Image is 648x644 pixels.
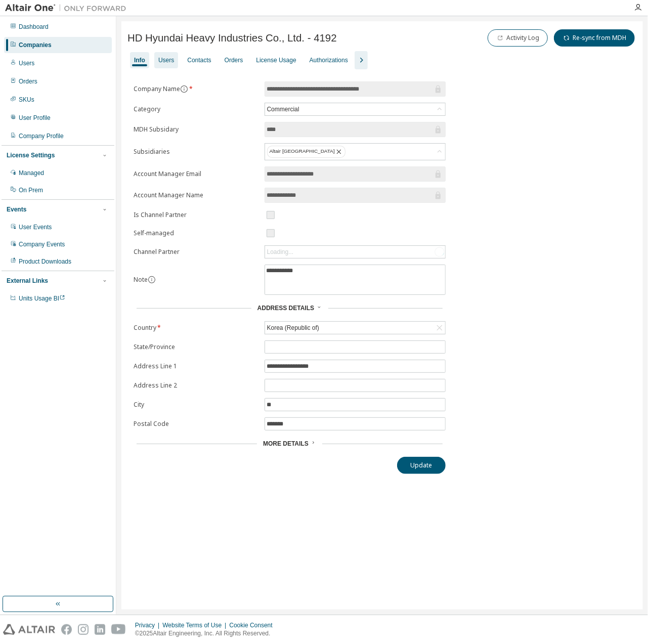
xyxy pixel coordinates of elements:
[148,276,156,284] button: information
[19,223,52,231] div: User Events
[134,125,258,134] label: MDH Subsidary
[61,624,72,635] img: facebook.svg
[134,343,258,351] label: State/Province
[5,3,132,13] img: Altair One
[111,624,126,635] img: youtube.svg
[310,56,348,64] div: Authorizations
[135,629,279,638] p: © 2025 Altair Engineering, Inc. All Rights Reserved.
[134,229,258,237] label: Self-managed
[266,322,321,333] div: Korea (Republic of)
[7,205,26,213] div: Events
[19,77,37,85] div: Orders
[225,56,243,64] div: Orders
[19,169,44,177] div: Managed
[134,248,258,256] label: Channel Partner
[180,85,188,93] button: information
[134,105,258,113] label: Category
[266,104,301,115] div: Commercial
[162,621,229,629] div: Website Terms of Use
[19,96,34,104] div: SKUs
[263,440,309,447] span: More Details
[265,322,446,334] div: Korea (Republic of)
[19,23,49,31] div: Dashboard
[19,257,71,266] div: Product Downloads
[134,362,258,370] label: Address Line 1
[78,624,89,635] img: instagram.svg
[19,295,65,302] span: Units Usage BI
[127,32,337,44] span: HD Hyundai Heavy Industries Co., Ltd. - 4192
[229,621,278,629] div: Cookie Consent
[187,56,211,64] div: Contacts
[265,246,446,258] div: Loading...
[134,275,148,284] label: Note
[95,624,105,635] img: linkedin.svg
[19,186,43,194] div: On Prem
[3,624,55,635] img: altair_logo.svg
[7,151,55,159] div: License Settings
[134,381,258,390] label: Address Line 2
[19,114,51,122] div: User Profile
[256,56,296,64] div: License Usage
[134,148,258,156] label: Subsidiaries
[134,211,258,219] label: Is Channel Partner
[158,56,174,64] div: Users
[257,305,314,312] span: Address Details
[488,29,548,47] button: Activity Log
[135,621,162,629] div: Privacy
[7,277,48,285] div: External Links
[265,103,446,115] div: Commercial
[134,420,258,428] label: Postal Code
[134,191,258,199] label: Account Manager Name
[134,85,258,93] label: Company Name
[19,240,65,248] div: Company Events
[134,170,258,178] label: Account Manager Email
[554,29,635,47] button: Re-sync from MDH
[134,401,258,409] label: City
[134,56,145,64] div: Info
[267,248,294,256] div: Loading...
[19,41,52,49] div: Companies
[397,457,446,474] button: Update
[19,132,64,140] div: Company Profile
[265,144,446,160] div: Altair [GEOGRAPHIC_DATA]
[19,59,34,67] div: Users
[267,146,345,158] div: Altair [GEOGRAPHIC_DATA]
[134,324,258,332] label: Country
